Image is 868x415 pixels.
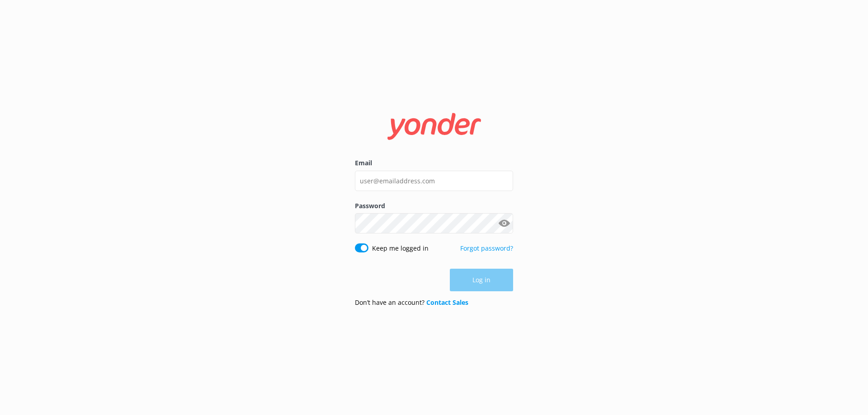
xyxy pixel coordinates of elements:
[495,214,513,233] button: Show password
[460,244,513,252] a: Forgot password?
[355,158,513,168] label: Email
[355,201,513,211] label: Password
[355,298,468,308] p: Don’t have an account?
[372,243,429,253] label: Keep me logged in
[355,171,513,191] input: user@emailaddress.com
[426,298,468,307] a: Contact Sales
